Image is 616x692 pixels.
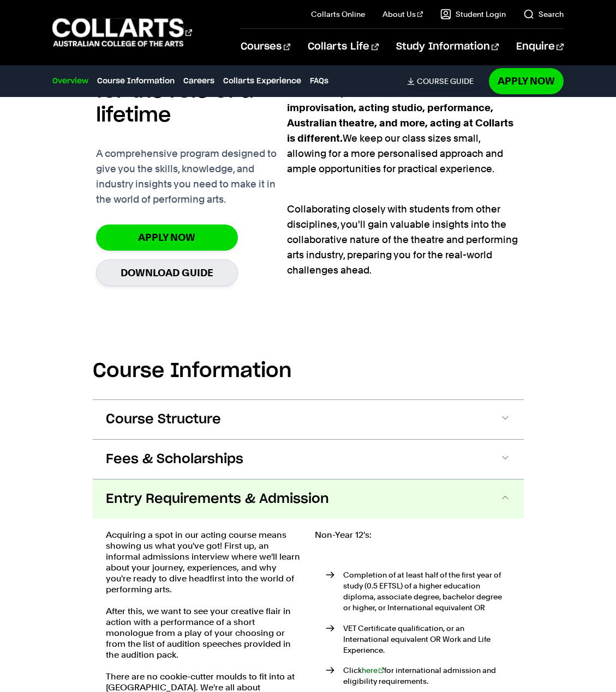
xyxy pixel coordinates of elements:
a: Collarts Experience [223,75,301,87]
a: Collarts Online [311,9,365,20]
p: Collaborating closely with students from other disciplines, you'll gain valuable insights into th... [287,186,521,278]
a: Overview [52,75,88,87]
a: Course Guide [407,76,482,86]
a: Study Information [396,29,499,65]
a: FAQs [310,75,328,87]
p: Click for international admission and eligibility requirements. [343,665,511,687]
a: Careers [183,75,214,87]
button: Course Structure [93,400,524,439]
h2: Course Information [93,359,524,383]
p: A comprehensive program designed to give you the skills, knowledge, and industry insights you nee... [96,146,287,207]
a: Apply Now [489,68,564,94]
a: Apply Now [96,224,238,250]
strong: Led by nationally recognised and critically acclaimed professionals in theatre studies, improvisa... [287,71,513,144]
p: After this, we want to see your creative flair in action with a performance of a short monologue ... [106,606,302,660]
p: VET Certificate qualification, or an International equivalent OR Work and Life Experience. [343,623,511,655]
p: We keep our class sizes small, allowing for a more personalised approach and ample opportunities ... [287,70,521,177]
span: Course Structure [106,411,221,428]
a: here [362,666,385,675]
a: Student Login [440,9,506,20]
a: Search [523,9,564,20]
a: Course Information [97,75,175,87]
button: Entry Requirements & Admission [93,479,524,519]
div: Go to homepage [52,17,192,48]
a: About Us [382,9,423,20]
p: Completion of at least half of the first year of study (0.5 EFTSL) of a higher education diploma,... [343,569,511,613]
a: Courses [241,29,290,65]
button: Fees & Scholarships [93,440,524,479]
span: Entry Requirements & Admission [106,490,329,508]
span: Fees & Scholarships [106,451,243,468]
a: Collarts Life [308,29,378,65]
a: Enquire [516,29,564,65]
p: Non-Year 12's: [315,530,511,541]
p: Acquiring a spot in our acting course means showing us what you've got! First up, an informal adm... [106,530,302,595]
a: Download Guide [96,259,238,286]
